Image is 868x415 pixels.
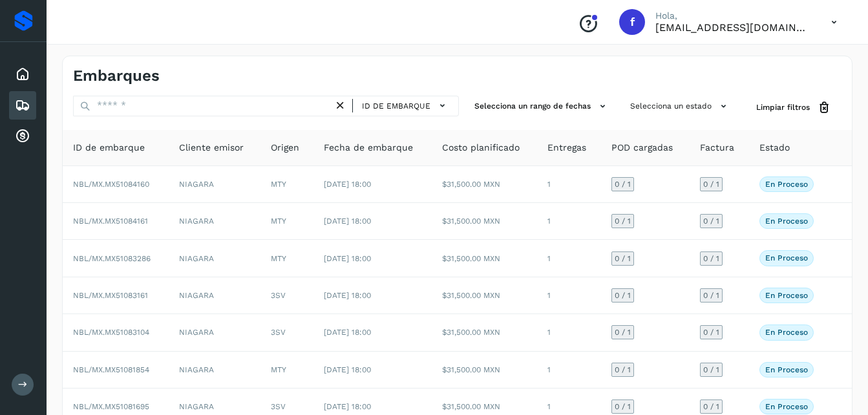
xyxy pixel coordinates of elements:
td: NIAGARA [169,314,260,351]
span: ID de embarque [73,141,145,154]
td: $31,500.00 MXN [432,314,538,351]
span: NBL/MX.MX51081695 [73,402,149,411]
td: NIAGARA [169,352,260,388]
span: NBL/MX.MX51084160 [73,180,149,189]
span: 0 / 1 [703,328,719,336]
td: 1 [537,166,601,203]
span: [DATE] 18:00 [324,254,371,263]
td: $31,500.00 MXN [432,166,538,203]
button: Selecciona un rango de fechas [469,96,615,117]
div: Cuentas por cobrar [9,122,36,151]
span: 0 / 1 [703,366,719,374]
p: En proceso [765,402,808,411]
span: [DATE] 18:00 [324,180,371,189]
span: 0 / 1 [703,292,719,299]
span: [DATE] 18:00 [324,402,371,411]
span: Entregas [547,141,586,154]
span: [DATE] 18:00 [324,217,371,226]
span: [DATE] 18:00 [324,291,371,300]
div: Embarques [9,91,36,120]
span: Cliente emisor [179,141,244,154]
span: Fecha de embarque [324,141,413,154]
p: En proceso [765,365,808,374]
span: [DATE] 18:00 [324,365,371,374]
h4: Embarques [73,67,160,85]
span: 0 / 1 [615,366,631,374]
span: 0 / 1 [703,255,719,262]
p: facturacion@hcarga.com [655,21,810,34]
td: $31,500.00 MXN [432,203,538,240]
span: NBL/MX.MX51083161 [73,291,148,300]
td: 1 [537,203,601,240]
span: NBL/MX.MX51084161 [73,217,148,226]
td: 3SV [260,277,313,314]
button: Limpiar filtros [746,96,842,120]
span: NBL/MX.MX51083286 [73,254,151,263]
button: Selecciona un estado [625,96,736,117]
td: 1 [537,277,601,314]
span: Costo planificado [442,141,520,154]
p: En proceso [765,328,808,337]
td: MTY [260,352,313,388]
td: 1 [537,314,601,351]
td: $31,500.00 MXN [432,277,538,314]
span: Origen [271,141,299,154]
td: MTY [260,240,313,277]
button: ID de embarque [358,96,453,115]
td: 1 [537,352,601,388]
td: NIAGARA [169,240,260,277]
p: En proceso [765,217,808,226]
span: ID de embarque [362,100,430,112]
p: En proceso [765,291,808,300]
span: 0 / 1 [615,328,631,336]
span: Estado [759,141,790,154]
td: $31,500.00 MXN [432,240,538,277]
td: NIAGARA [169,203,260,240]
span: 0 / 1 [615,255,631,262]
td: NIAGARA [169,166,260,203]
span: 0 / 1 [703,403,719,410]
span: 0 / 1 [615,292,631,299]
span: 0 / 1 [703,180,719,188]
span: 0 / 1 [615,217,631,225]
span: POD cargadas [611,141,673,154]
p: En proceso [765,180,808,189]
td: $31,500.00 MXN [432,352,538,388]
span: NBL/MX.MX51083104 [73,328,149,337]
td: NIAGARA [169,277,260,314]
span: 0 / 1 [615,403,631,410]
span: 0 / 1 [703,217,719,225]
span: Limpiar filtros [756,101,810,113]
td: 1 [537,240,601,277]
div: Inicio [9,60,36,89]
span: NBL/MX.MX51081854 [73,365,149,374]
span: 0 / 1 [615,180,631,188]
p: En proceso [765,253,808,262]
td: MTY [260,203,313,240]
td: MTY [260,166,313,203]
td: 3SV [260,314,313,351]
span: Factura [700,141,734,154]
p: Hola, [655,10,810,21]
span: [DATE] 18:00 [324,328,371,337]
